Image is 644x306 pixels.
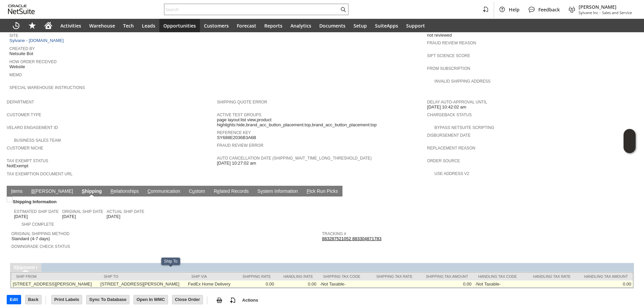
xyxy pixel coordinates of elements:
[123,23,134,29] span: Tech
[402,19,429,32] a: Support
[237,23,256,29] span: Forecast
[11,244,70,249] a: Downgrade Check Status
[286,19,315,32] a: Analytics
[576,280,633,288] td: 0.00
[217,143,264,148] a: Fraud Review Error
[423,274,468,278] div: Shipping Tax Amount
[164,259,177,264] div: Ship To
[99,280,186,288] td: [STREET_ADDRESS][PERSON_NAME]
[373,274,412,278] div: Shipping Tax Rate
[7,196,12,202] img: Unchecked
[427,66,470,71] a: From Subscription
[581,274,628,278] div: Handling Tax Amount
[111,188,114,194] span: R
[163,23,196,29] span: Opportunities
[307,188,310,194] span: P
[371,19,402,32] a: SuiteApps
[52,295,82,304] input: Print Labels
[599,10,601,15] span: -
[9,59,57,64] a: How Order Received
[204,23,229,29] span: Customers
[85,19,119,32] a: Warehouse
[8,19,24,32] a: Recent Records
[30,188,74,195] a: B[PERSON_NAME]
[9,38,65,43] a: Sylvane - [DOMAIN_NAME]
[9,33,18,38] a: Site
[62,209,103,214] a: Original Ship Date
[427,133,471,138] a: Disbursement Date
[9,85,85,90] a: Special Warehouse Instructions
[217,100,267,104] a: Shipping Quote Error
[530,274,571,278] div: Handling Tax Rate
[107,214,120,219] span: [DATE]
[350,19,371,32] a: Setup
[148,188,151,194] span: C
[14,214,28,219] span: [DATE]
[7,113,41,117] a: Customer Type
[217,156,372,161] a: Auto Cancellation Date (shipping_wait_time_long_threshold_date)
[7,295,21,304] input: Edit
[7,163,28,169] span: NotExempt
[602,10,632,15] span: Sales and Service
[217,161,256,166] span: [DATE] 10:27:02 am
[281,274,313,278] div: Handling Rate
[12,21,20,30] svg: Recent Records
[24,19,40,32] div: Shortcuts
[217,188,220,194] span: e
[9,46,35,51] a: Created By
[134,295,168,304] input: Open In WMC
[7,100,34,104] a: Department
[21,222,54,227] a: Ship Complete
[305,188,339,195] a: Pick Run Picks
[82,188,85,194] span: S
[89,23,115,29] span: Warehouse
[107,209,144,214] a: Actual Ship Date
[322,231,346,236] a: Tracking #
[260,19,286,32] a: Reports
[11,231,69,236] a: Original Shipping Method
[7,172,72,176] a: Tax Exemption Document URL
[319,23,345,29] span: Documents
[31,188,34,194] span: B
[418,280,473,288] td: 0.00
[9,73,22,77] a: Memo
[11,198,319,206] div: Shipping Information
[7,146,43,150] a: Customer Niche
[427,53,470,58] a: Sift Science Score
[509,6,520,13] span: Help
[13,265,35,270] a: Shipment
[25,295,41,304] input: Back
[119,19,138,32] a: Tech
[80,188,104,195] a: Shipping
[44,21,52,30] svg: Home
[8,5,35,14] svg: logo
[315,19,350,32] a: Documents
[240,274,271,278] div: Shipping Rate
[256,188,300,195] a: System Information
[9,188,24,195] a: Items
[11,188,12,194] span: I
[217,113,261,117] a: Active Test Groups
[229,296,237,304] img: add-record.svg
[276,280,318,288] td: 0.00
[9,64,25,70] span: Website
[60,23,81,29] span: Activities
[138,19,159,32] a: Leads
[215,296,223,304] img: print.svg
[217,135,256,140] span: SY688E2036B3A6B
[104,274,181,278] div: Ship To
[217,117,424,128] span: page layout:list view,product highlights:hide,brand_acc_button_placement:top,brand_acc_button_pla...
[11,236,50,242] span: Standard (4-7 days)
[142,23,155,29] span: Leads
[172,295,203,304] input: Close Order
[354,23,367,29] span: Setup
[339,5,347,13] svg: Search
[28,21,36,30] svg: Shortcuts
[62,214,76,219] span: [DATE]
[427,100,487,104] a: Delay Auto-Approval Until
[40,19,56,32] a: Home
[87,295,129,304] input: Sync To Database
[375,23,398,29] span: SuiteApps
[538,6,560,13] span: Feedback
[11,280,99,288] td: [STREET_ADDRESS][PERSON_NAME]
